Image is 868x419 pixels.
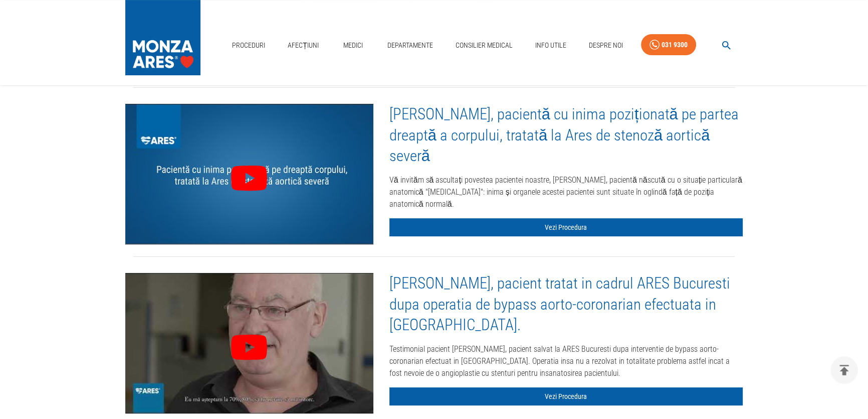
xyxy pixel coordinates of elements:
a: Afecțiuni [284,35,323,56]
div: ARES | David McKeena, salvat la ARES Bucuresti dupa interventii efectuate in Irlanda si Anglia [125,273,373,413]
a: Proceduri [228,35,269,56]
div: 031 9300 [662,39,688,51]
a: Departamente [383,35,437,56]
a: Vezi Procedura [389,218,743,237]
a: Vezi Procedura [389,387,743,406]
a: Medici [337,35,369,56]
a: [PERSON_NAME], pacient tratat in cadrul ARES Bucuresti dupa operatia de bypass aorto-coronarian e... [389,274,730,334]
a: 031 9300 [641,34,696,56]
a: [PERSON_NAME], pacientă cu inima poziționată pe partea dreaptă a corpului, tratată la Ares de ste... [389,105,739,165]
p: Testimonial pacient [PERSON_NAME], pacient salvat la ARES Bucuresti dupa interventie de bypass ao... [389,343,743,379]
div: ARES | Pacientă cu inima poziționată pe dreaptă corpului, tratată la Ares de stenoză aortică severă [125,104,373,244]
a: Despre Noi [584,35,626,56]
a: Info Utile [531,35,570,56]
a: Consilier Medical [452,35,517,56]
p: Vă invităm să ascultați povestea pacientei noastre, [PERSON_NAME], pacientă născută cu o situație... [389,174,743,210]
button: delete [830,356,858,384]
